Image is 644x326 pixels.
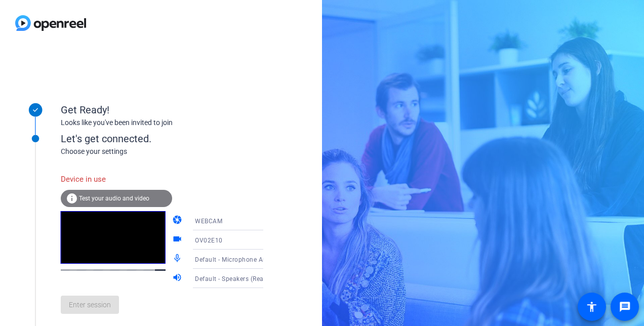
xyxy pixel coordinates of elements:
[61,131,284,146] div: Let's get connected.
[195,255,330,263] span: Default - Microphone Array (Realtek(R) Audio)
[172,253,184,265] mat-icon: mic_none
[195,237,223,244] span: OV02E10
[79,195,149,202] span: Test your audio and video
[195,274,304,282] span: Default - Speakers (Realtek(R) Audio)
[66,192,78,205] mat-icon: info
[61,169,172,190] div: Device in use
[61,146,284,157] div: Choose your settings
[195,218,222,225] span: WEBCAM
[172,215,184,227] mat-icon: camera
[61,102,263,117] div: Get Ready!
[619,301,631,313] mat-icon: message
[172,234,184,246] mat-icon: videocam
[172,272,184,284] mat-icon: volume_up
[61,117,263,128] div: Looks like you've been invited to join
[586,301,598,313] mat-icon: accessibility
